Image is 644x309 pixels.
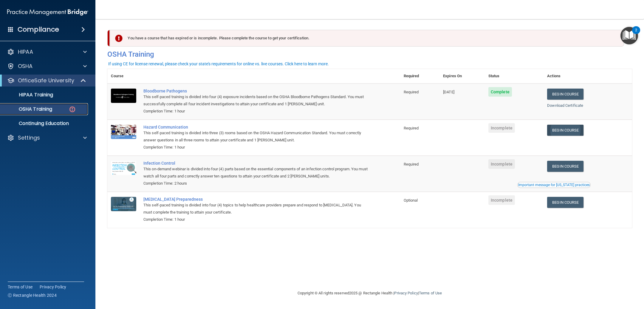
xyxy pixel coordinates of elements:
[485,69,544,84] th: Status
[547,125,583,136] a: Begin Course
[143,144,370,151] div: Completion Time: 1 hour
[108,62,329,66] div: If using CE for license renewal, please check your state's requirements for online vs. live cours...
[7,134,87,141] a: Settings
[404,90,419,94] span: Required
[18,77,74,84] p: OfficeSafe University
[547,89,583,100] a: Begin Course
[107,50,632,58] h4: OSHA Training
[143,216,370,223] div: Completion Time: 1 hour
[115,35,123,42] img: exclamation-circle-solid-danger.72ef9ffc.png
[488,195,515,205] span: Incomplete
[547,161,583,172] a: Begin Course
[400,69,439,84] th: Required
[488,159,515,169] span: Incomplete
[143,108,370,115] div: Completion Time: 1 hour
[443,90,454,94] span: [DATE]
[517,182,591,188] button: Read this if you are a dental practitioner in the state of CA
[544,69,632,84] th: Actions
[18,25,59,34] h4: Compliance
[143,197,370,202] a: [MEDICAL_DATA] Preparedness
[488,123,515,133] span: Incomplete
[488,87,512,97] span: Complete
[547,103,583,108] a: Download Certificate
[404,198,418,203] span: Optional
[143,129,370,144] div: This self-paced training is divided into three (3) rooms based on the OSHA Hazard Communication S...
[404,162,419,166] span: Required
[8,292,57,298] span: Ⓒ Rectangle Health 2024
[8,284,32,290] a: Terms of Use
[518,183,590,187] div: Important message for [US_STATE] practices
[143,202,370,216] div: This self-paced training is divided into four (4) topics to help healthcare providers prepare and...
[620,27,638,44] button: Open Resource Center, 2 new notifications
[107,69,140,84] th: Course
[7,6,88,18] img: PMB logo
[110,30,624,47] div: You have a course that has expired or is incomplete. Please complete the course to get your certi...
[7,63,87,70] a: OSHA
[143,180,370,187] div: Completion Time: 2 hours
[18,134,40,141] p: Settings
[18,48,33,55] p: HIPAA
[7,77,86,84] a: OfficeSafe University
[143,89,370,93] a: Bloodborne Pathogens
[419,291,442,295] a: Terms of Use
[261,284,479,303] div: Copyright © All rights reserved 2025 @ Rectangle Health | |
[547,197,583,208] a: Begin Course
[439,69,485,84] th: Expires On
[69,106,76,113] img: danger-circle.6113f641.png
[143,161,370,166] a: Infection Control
[4,92,53,98] p: HIPAA Training
[143,93,370,108] div: This self-paced training is divided into four (4) exposure incidents based on the OSHA Bloodborne...
[143,166,370,180] div: This on-demand webinar is divided into four (4) parts based on the essential components of an inf...
[143,125,370,129] a: Hazard Communication
[4,120,85,126] p: Continuing Education
[635,30,637,38] div: 2
[7,48,87,55] a: HIPAA
[40,284,66,290] a: Privacy Policy
[394,291,418,295] a: Privacy Policy
[107,61,330,67] button: If using CE for license renewal, please check your state's requirements for online vs. live cours...
[18,63,33,70] p: OSHA
[404,126,419,130] span: Required
[4,106,52,112] p: OSHA Training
